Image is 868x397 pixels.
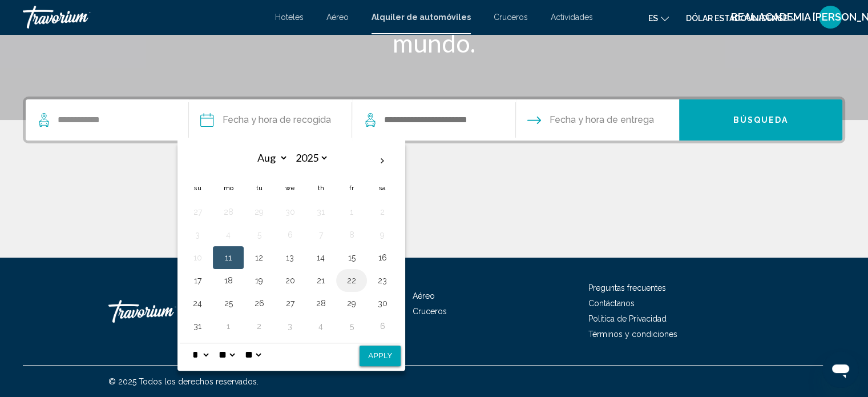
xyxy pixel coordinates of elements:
button: Day 31 [188,318,207,334]
button: Day 12 [250,250,268,266]
a: Política de Privacidad [588,314,667,323]
button: Day 21 [312,272,330,288]
a: Términos y condiciones [588,330,677,339]
button: Day 2 [250,318,268,334]
button: Day 20 [281,272,299,288]
span: Búsqueda [733,116,788,125]
font: © 2025 Todos los derechos reservados. [108,377,259,386]
button: Day 17 [188,272,207,288]
button: Day 30 [281,204,299,220]
div: Search widget [26,99,842,141]
button: Day 10 [188,250,207,266]
button: Day 23 [373,272,391,288]
iframe: Botón para iniciar la ventana de mensajería [822,351,859,388]
select: Select month [251,148,288,168]
button: Day 27 [188,204,207,220]
select: Select AM/PM [243,343,263,366]
font: es [648,14,658,23]
select: Select minute [216,343,237,366]
button: Day 1 [219,318,237,334]
button: Day 27 [281,295,299,311]
button: Day 22 [342,272,361,288]
button: Day 1 [342,204,361,220]
select: Select hour [190,343,211,366]
button: Day 4 [312,318,330,334]
button: Day 29 [250,204,268,220]
button: Day 14 [312,250,330,266]
button: Cambiar idioma [648,10,669,26]
button: Day 8 [342,227,361,243]
button: Day 3 [281,318,299,334]
a: Contáctanos [588,299,635,308]
button: Day 7 [312,227,330,243]
button: Day 29 [342,295,361,311]
a: Preguntas frecuentes [588,283,666,292]
a: Aéreo [413,291,435,300]
select: Select year [292,148,329,168]
button: Day 19 [250,272,268,288]
button: Cambiar moneda [686,10,798,26]
button: Day 2 [373,204,391,220]
button: Day 28 [312,295,330,311]
button: Day 24 [188,295,207,311]
button: Menú de usuario [815,5,845,29]
a: Travorium [108,294,223,328]
font: Dólar estadounidense [686,14,788,23]
button: Day 30 [373,295,391,311]
button: Day 26 [250,295,268,311]
button: Apply [360,346,401,366]
a: Hoteles [275,13,304,22]
button: Day 13 [281,250,299,266]
button: Next month [367,148,398,174]
button: Pickup date [200,99,331,141]
a: Alquiler de automóviles [372,13,471,22]
button: Day 6 [373,318,391,334]
button: Day 31 [312,204,330,220]
button: Day 11 [219,250,237,266]
button: Day 5 [250,227,268,243]
button: Búsqueda [679,99,842,141]
button: Day 15 [342,250,361,266]
a: Travorium [23,6,264,29]
button: Day 6 [281,227,299,243]
button: Day 9 [373,227,391,243]
a: Cruceros [413,307,447,316]
button: Day 28 [219,204,237,220]
button: Day 5 [342,318,361,334]
button: Day 3 [188,227,207,243]
button: Day 18 [219,272,237,288]
button: Drop-off date [527,99,654,141]
a: Actividades [551,13,593,22]
a: Cruceros [494,13,528,22]
span: Fecha y hora de entrega [550,112,654,128]
button: Day 4 [219,227,237,243]
button: Day 16 [373,250,391,266]
button: Day 25 [219,295,237,311]
a: Aéreo [326,13,349,22]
